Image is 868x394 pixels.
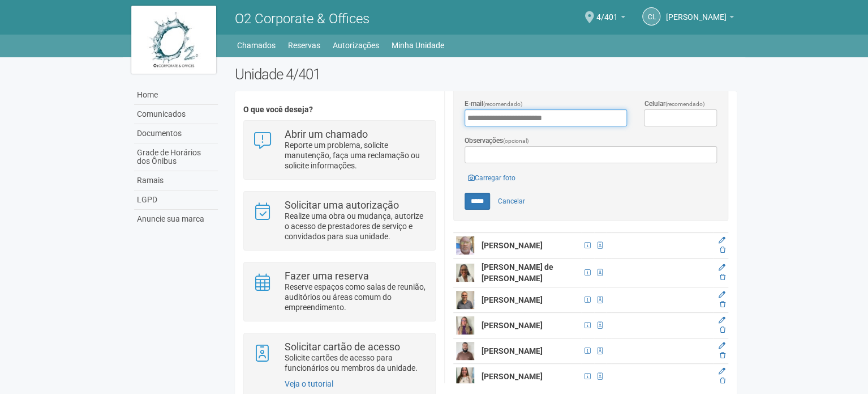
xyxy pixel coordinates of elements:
strong: [PERSON_NAME] [482,241,543,250]
span: (opcional) [503,138,529,144]
p: Reserve espaços como salas de reunião, auditórios ou áreas comum do empreendimento. [285,282,427,312]
a: Comunicados [134,105,218,124]
a: Abrir um chamado Reporte um problema, solicite manutenção, faça uma reclamação ou solicite inform... [252,129,426,171]
a: Reservas [288,37,320,53]
p: Solicite cartões de acesso para funcionários ou membros da unidade. [285,353,427,373]
a: Fazer uma reserva Reserve espaços como salas de reunião, auditórios ou áreas comum do empreendime... [252,271,426,312]
a: Veja o tutorial [285,379,333,388]
img: user.png [456,291,474,309]
h4: O que você deseja? [243,105,435,114]
a: Editar membro [719,316,725,324]
img: user.png [456,264,474,282]
a: Editar membro [719,367,725,375]
a: Minha Unidade [392,37,444,53]
strong: [PERSON_NAME] [482,372,543,381]
label: Observações [465,135,529,146]
strong: [PERSON_NAME] [482,295,543,304]
strong: [PERSON_NAME] [482,321,543,330]
a: Carregar foto [465,172,519,184]
a: Editar membro [719,236,725,244]
a: Excluir membro [720,351,725,359]
span: (recomendado) [483,101,523,107]
strong: [PERSON_NAME] [482,346,543,355]
span: (recomendado) [665,101,704,107]
a: Grade de Horários dos Ônibus [134,143,218,171]
span: 4/401 [596,2,618,22]
a: Home [134,86,218,105]
img: user.png [456,236,474,255]
p: Reporte um problema, solicite manutenção, faça uma reclamação ou solicite informações. [285,140,427,171]
a: Excluir membro [720,377,725,385]
a: Chamados [237,37,276,53]
a: Excluir membro [720,326,725,334]
img: user.png [456,367,474,385]
strong: [PERSON_NAME] de [PERSON_NAME] [482,262,553,283]
a: CL [642,7,660,26]
a: Excluir membro [720,273,725,281]
strong: Solicitar uma autorização [285,199,399,211]
a: Solicitar uma autorização Realize uma obra ou mudança, autorize o acesso de prestadores de serviç... [252,200,426,242]
p: Realize uma obra ou mudança, autorize o acesso de prestadores de serviço e convidados para sua un... [285,211,427,242]
strong: Abrir um chamado [285,128,368,140]
strong: Solicitar cartão de acesso [285,341,400,353]
a: Solicitar cartão de acesso Solicite cartões de acesso para funcionários ou membros da unidade. [252,342,426,373]
a: Excluir membro [720,300,725,308]
a: 4/401 [596,14,625,23]
a: [PERSON_NAME] [666,14,734,23]
a: Excluir membro [720,246,725,254]
a: Documentos [134,124,218,143]
a: Cancelar [492,193,531,210]
img: logo.jpg [131,6,216,74]
strong: Fazer uma reserva [285,270,369,282]
a: Anuncie sua marca [134,210,218,228]
a: Editar membro [719,342,725,350]
a: Autorizações [333,37,379,53]
label: E-mail [465,99,523,109]
a: Editar membro [719,264,725,272]
span: O2 Corporate & Offices [235,11,369,27]
span: Claudia Luíza Soares de Castro [666,2,727,22]
a: Ramais [134,171,218,190]
h2: Unidade 4/401 [235,66,737,83]
label: Celular [644,99,704,109]
a: LGPD [134,190,218,210]
a: Editar membro [719,291,725,299]
img: user.png [456,316,474,334]
img: user.png [456,342,474,360]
